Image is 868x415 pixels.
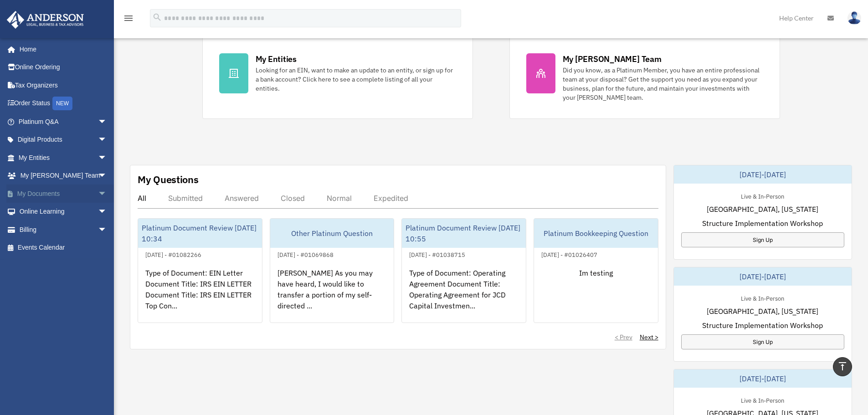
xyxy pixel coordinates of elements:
a: Platinum Document Review [DATE] 10:34[DATE] - #01082266Type of Document: EIN Letter Document Titl... [138,218,262,323]
a: menu [123,16,134,24]
div: NEW [52,97,72,110]
a: Next > [640,333,658,342]
a: Platinum Bookkeeping Question[DATE] - #01026407Im testing [534,218,658,323]
span: arrow_drop_down [98,149,116,167]
div: Closed [281,194,305,203]
div: [DATE]-[DATE] [674,267,852,286]
span: arrow_drop_down [98,167,116,185]
div: [DATE] - #01038715 [402,249,473,259]
div: My Entities [256,53,297,65]
div: Answered [225,194,259,203]
div: [DATE] - #01082266 [138,249,209,259]
a: Platinum Q&Aarrow_drop_down [6,113,121,131]
div: [DATE]-[DATE] [674,165,852,184]
i: menu [123,13,134,24]
div: All [138,194,146,203]
span: Structure Implementation Workshop [702,218,823,229]
div: Platinum Document Review [DATE] 10:55 [402,219,526,248]
a: Order StatusNEW [6,94,121,113]
a: Platinum Document Review [DATE] 10:55[DATE] - #01038715Type of Document: Operating Agreement Docu... [401,218,526,323]
div: Im testing [534,260,658,331]
span: arrow_drop_down [98,203,116,221]
div: [DATE] - #01026407 [534,249,605,259]
div: My Questions [138,173,199,186]
div: Did you know, as a Platinum Member, you have an entire professional team at your disposal? Get th... [563,66,763,102]
span: Structure Implementation Workshop [702,320,823,331]
a: My Entitiesarrow_drop_down [6,149,121,167]
div: Looking for an EIN, want to make an update to an entity, or sign up for a bank account? Click her... [256,66,456,93]
a: vertical_align_top [833,357,852,376]
i: vertical_align_top [837,361,848,372]
a: Sign Up [681,334,844,349]
a: Digital Productsarrow_drop_down [6,131,121,149]
span: [GEOGRAPHIC_DATA], [US_STATE] [707,204,818,215]
span: arrow_drop_down [98,220,116,239]
div: Normal [327,194,352,203]
img: User Pic [847,11,861,25]
img: Anderson Advisors Platinum Portal [4,11,87,29]
a: Home [6,40,116,58]
a: My Documentsarrow_drop_down [6,184,121,203]
a: Sign Up [681,232,844,247]
a: Other Platinum Question[DATE] - #01069868[PERSON_NAME] As you may have heard, I would like to tra... [270,218,395,323]
a: Billingarrow_drop_down [6,220,121,239]
div: [DATE] - #01069868 [270,249,341,259]
div: Submitted [168,194,203,203]
span: arrow_drop_down [98,184,116,203]
div: Live & In-Person [734,191,791,200]
i: search [152,12,162,22]
a: My [PERSON_NAME] Team Did you know, as a Platinum Member, you have an entire professional team at... [509,36,780,119]
div: Live & In-Person [734,293,791,302]
a: Online Learningarrow_drop_down [6,203,121,221]
div: Type of Document: Operating Agreement Document Title: Operating Agreement for JCD Capital Investm... [402,260,526,331]
a: Online Ordering [6,58,121,77]
div: Expedited [374,194,408,203]
div: Platinum Bookkeeping Question [534,219,658,248]
span: arrow_drop_down [98,131,116,149]
span: arrow_drop_down [98,113,116,131]
span: [GEOGRAPHIC_DATA], [US_STATE] [707,306,818,317]
div: [PERSON_NAME] As you may have heard, I would like to transfer a portion of my self-directed ... [270,260,394,331]
a: Tax Organizers [6,76,121,94]
div: Live & In-Person [734,395,791,405]
a: Events Calendar [6,239,121,257]
div: [DATE]-[DATE] [674,369,852,388]
div: My [PERSON_NAME] Team [563,53,662,65]
a: My Entities Looking for an EIN, want to make an update to an entity, or sign up for a bank accoun... [202,36,473,119]
a: My [PERSON_NAME] Teamarrow_drop_down [6,167,121,185]
div: Type of Document: EIN Letter Document Title: IRS EIN LETTER Document Title: IRS EIN LETTER Top Co... [138,260,262,331]
div: Platinum Document Review [DATE] 10:34 [138,219,262,248]
div: Other Platinum Question [270,219,394,248]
